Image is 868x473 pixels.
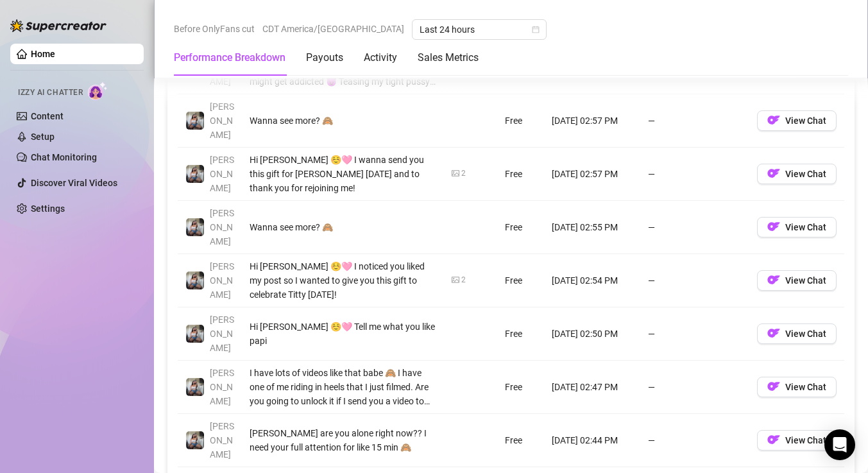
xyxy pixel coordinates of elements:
img: OF [767,380,780,393]
td: — [640,94,749,148]
a: OFView Chat [757,225,837,235]
span: [PERSON_NAME] [210,261,234,300]
span: CDT America/[GEOGRAPHIC_DATA] [262,19,404,39]
td: [DATE] 02:57 PM [544,94,640,148]
span: Before OnlyFans cut [174,19,255,39]
img: ANDREA [186,112,204,130]
td: — [640,307,749,361]
td: Free [497,361,544,414]
span: View Chat [785,435,826,445]
td: — [640,254,749,307]
span: [PERSON_NAME] [210,314,234,353]
span: View Chat [785,222,826,232]
td: Free [497,414,544,467]
td: — [640,201,749,254]
a: OFView Chat [757,331,837,341]
span: picture [452,276,459,284]
img: OF [767,114,780,126]
div: 2 [461,274,466,286]
span: picture [452,169,459,177]
div: Sales Metrics [418,50,479,65]
div: Performance Breakdown [174,50,285,65]
span: View Chat [785,169,826,179]
td: [DATE] 02:47 PM [544,361,640,414]
td: — [640,361,749,414]
td: Free [497,254,544,307]
span: [PERSON_NAME] [210,155,234,193]
div: [PERSON_NAME] are you alone right now?? I need your full attention for like 15 min 🙈 [250,426,436,454]
div: Hi [PERSON_NAME] ☺️🩷 Tell me what you like papi [250,320,436,348]
span: [PERSON_NAME] [210,368,234,406]
button: OFView Chat [757,110,837,131]
a: Content [31,111,64,121]
a: Discover Viral Videos [31,178,117,188]
td: [DATE] 02:55 PM [544,201,640,254]
img: OF [767,433,780,446]
a: Chat Monitoring [31,152,97,162]
td: Free [497,94,544,148]
span: [PERSON_NAME] [210,101,234,140]
a: OFView Chat [757,118,837,128]
td: [DATE] 02:50 PM [544,307,640,361]
div: Open Intercom Messenger [824,429,855,460]
button: OFView Chat [757,164,837,184]
img: ANDREA [186,378,204,396]
button: OFView Chat [757,430,837,451]
span: [PERSON_NAME] [210,48,234,87]
td: [DATE] 02:54 PM [544,254,640,307]
img: OF [767,220,780,233]
img: OF [767,327,780,340]
img: OF [767,273,780,286]
span: Izzy AI Chatter [18,87,83,99]
span: calendar [532,26,540,33]
img: AI Chatter [88,82,108,100]
div: Hi [PERSON_NAME] ☺️🩷 I noticed you liked my post so I wanted to give you this gift to celebrate T... [250,259,436,302]
span: View Chat [785,116,826,126]
td: — [640,414,749,467]
div: I have lots of videos like that babe 🙈 I have one of me riding in heels that I just filmed. Are y... [250,366,436,408]
a: Settings [31,203,65,214]
button: OFView Chat [757,217,837,237]
img: ANDREA [186,431,204,449]
div: Wanna see more? 🙈 [250,220,436,234]
div: Activity [364,50,397,65]
td: — [640,148,749,201]
div: 2 [461,168,466,180]
span: View Chat [785,329,826,339]
td: Free [497,201,544,254]
a: Home [31,49,55,59]
td: Free [497,148,544,201]
span: View Chat [785,382,826,392]
button: OFView Chat [757,377,837,397]
a: OFView Chat [757,438,837,448]
img: ANDREA [186,165,204,183]
a: Setup [31,132,55,142]
img: OF [767,167,780,180]
img: logo-BBDzfeDw.svg [10,19,106,32]
td: [DATE] 02:57 PM [544,148,640,201]
div: Payouts [306,50,343,65]
div: Wanna see more? 🙈 [250,114,436,128]
div: Hi [PERSON_NAME] ☺️🩷 I wanna send you this gift for [PERSON_NAME] [DATE] and to thank you for rej... [250,153,436,195]
button: OFView Chat [757,270,837,291]
span: [PERSON_NAME] [210,421,234,460]
td: [DATE] 02:44 PM [544,414,640,467]
span: Last 24 hours [420,20,539,39]
a: OFView Chat [757,384,837,395]
img: ANDREA [186,271,204,289]
a: OFView Chat [757,171,837,182]
button: OFView Chat [757,323,837,344]
img: ANDREA [186,218,204,236]
td: Free [497,307,544,361]
a: OFView Chat [757,278,837,288]
span: View Chat [785,275,826,286]
span: [PERSON_NAME] [210,208,234,246]
img: ANDREA [186,325,204,343]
